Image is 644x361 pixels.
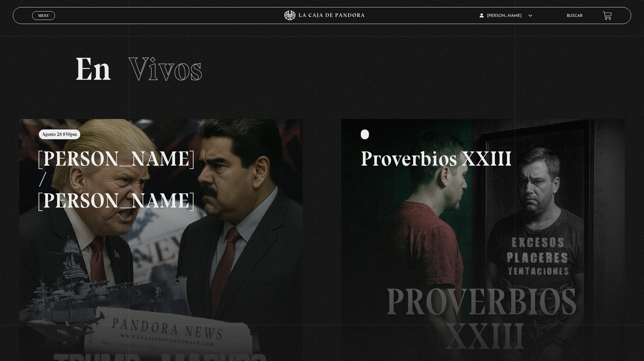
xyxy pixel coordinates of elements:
[480,14,532,18] span: [PERSON_NAME]
[38,14,49,18] span: Menu
[603,11,612,20] a: View your shopping cart
[36,19,52,24] span: Cerrar
[75,53,569,85] h2: En
[129,50,202,88] span: Vivos
[567,14,583,18] a: Buscar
